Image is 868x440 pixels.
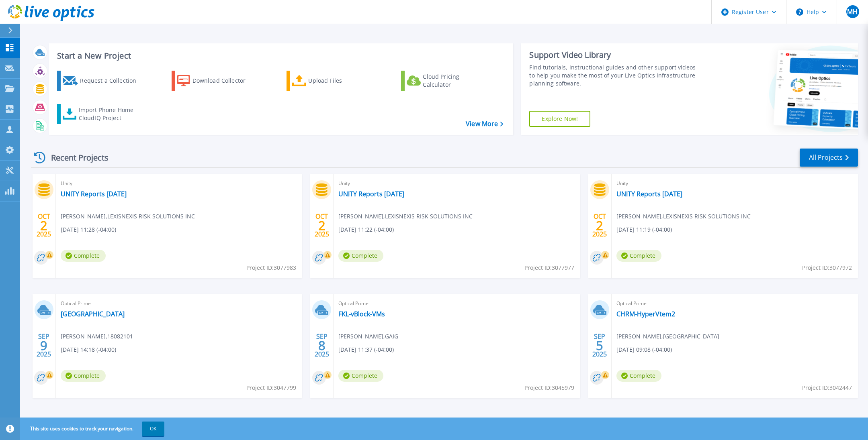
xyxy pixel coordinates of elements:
span: Complete [616,250,661,262]
a: FKL-vBlock-VMs [338,310,385,318]
a: [GEOGRAPHIC_DATA] [61,310,125,318]
a: UNITY Reports [DATE] [61,190,127,198]
span: Project ID: 3042447 [802,383,852,392]
span: MH [847,8,858,15]
span: Project ID: 3077977 [524,263,574,272]
a: Request a Collection [57,71,147,91]
button: OK [142,422,164,436]
div: SEP 2025 [314,331,330,360]
span: [PERSON_NAME] , 18082101 [61,332,133,341]
span: [DATE] 09:08 (-04:00) [616,345,672,354]
div: Cloud Pricing Calculator [423,73,487,89]
span: Optical Prime [61,299,297,308]
span: This site uses cookies to track your navigation. [22,422,164,436]
span: Optical Prime [616,299,853,308]
span: 9 [40,342,47,349]
span: 2 [318,222,325,229]
span: Complete [61,370,106,382]
span: Unity [61,179,297,188]
span: Complete [61,250,106,262]
span: [PERSON_NAME] , [GEOGRAPHIC_DATA] [616,332,719,341]
a: View More [466,120,503,128]
div: Find tutorials, instructional guides and other support videos to help you make the most of your L... [529,63,702,88]
div: Request a Collection [80,73,144,89]
span: [PERSON_NAME] , LEXISNEXIS RISK SOLUTIONS INC [61,212,195,221]
h3: Start a New Project [57,51,503,60]
span: [DATE] 14:18 (-04:00) [61,345,116,354]
span: 8 [318,342,325,349]
span: Project ID: 3045979 [524,383,574,392]
span: Complete [338,370,383,382]
a: Explore Now! [529,111,590,127]
a: UNITY Reports [DATE] [616,190,682,198]
span: Complete [616,370,661,382]
span: 2 [596,222,603,229]
div: SEP 2025 [592,331,607,360]
span: Unity [616,179,853,188]
span: [DATE] 11:28 (-04:00) [61,225,116,234]
div: OCT 2025 [314,211,330,240]
div: OCT 2025 [592,211,607,240]
div: Download Collector [192,73,257,89]
a: Download Collector [172,71,261,91]
a: CHRM-HyperVtem2 [616,310,675,318]
div: Import Phone Home CloudIQ Project [79,106,141,122]
span: Optical Prime [338,299,575,308]
span: Project ID: 3077972 [802,263,852,272]
div: SEP 2025 [36,331,51,360]
span: Complete [338,250,383,262]
div: Recent Projects [31,148,119,167]
span: [PERSON_NAME] , LEXISNEXIS RISK SOLUTIONS INC [338,212,473,221]
span: [DATE] 11:19 (-04:00) [616,225,672,234]
span: Project ID: 3047799 [246,383,296,392]
a: UNITY Reports [DATE] [338,190,404,198]
div: OCT 2025 [36,211,51,240]
div: Upload Files [308,73,373,89]
span: [DATE] 11:37 (-04:00) [338,345,394,354]
a: Upload Files [287,71,376,91]
span: 2 [40,222,47,229]
span: [PERSON_NAME] , LEXISNEXIS RISK SOLUTIONS INC [616,212,751,221]
span: 5 [596,342,603,349]
a: Cloud Pricing Calculator [401,71,491,91]
span: Unity [338,179,575,188]
span: [PERSON_NAME] , GAIG [338,332,398,341]
a: All Projects [800,149,858,167]
span: [DATE] 11:22 (-04:00) [338,225,394,234]
span: Project ID: 3077983 [246,263,296,272]
div: Support Video Library [529,50,702,60]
